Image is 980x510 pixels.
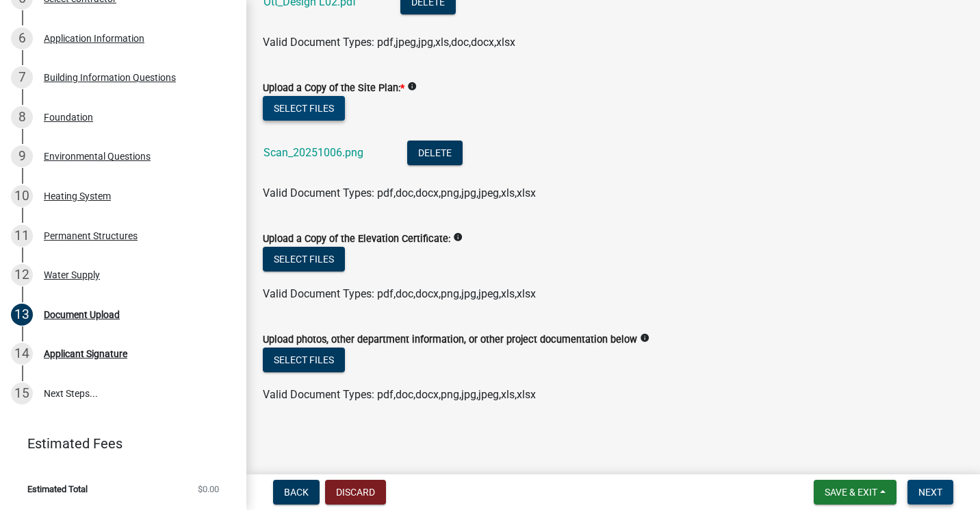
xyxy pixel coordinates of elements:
[263,348,345,372] button: Select files
[44,73,176,82] div: Building Information Questions
[273,480,320,505] button: Back
[814,480,897,505] button: Save & Exit
[27,485,88,494] span: Estimated Total
[11,27,33,49] div: 6
[44,112,93,122] div: Foundation
[263,335,637,345] label: Upload photos, other department information, or other project documentation below
[11,343,33,365] div: 14
[44,151,151,161] div: Environmental Questions
[263,96,345,121] button: Select files
[284,487,309,498] span: Back
[407,147,463,160] wm-modal-confirm: Delete Document
[263,388,536,401] span: Valid Document Types: pdf,doc,docx,png,jpg,jpeg,xls,xlsx
[11,106,33,128] div: 8
[263,247,345,271] button: Select files
[44,270,100,280] div: Water Supply
[44,310,120,319] div: Document Upload
[907,480,953,505] button: Next
[407,141,463,165] button: Delete
[11,185,33,207] div: 10
[263,234,450,244] label: Upload a Copy of the Elevation Certificate:
[11,145,33,167] div: 9
[44,231,138,241] div: Permanent Structures
[263,36,515,49] span: Valid Document Types: pdf,jpeg,jpg,xls,doc,docx,xlsx
[263,84,404,93] label: Upload a Copy of the Site Plan:
[825,487,877,498] span: Save & Exit
[11,264,33,286] div: 12
[44,34,144,43] div: Application Information
[11,66,33,88] div: 7
[407,82,417,91] i: info
[11,382,33,404] div: 15
[263,287,536,300] span: Valid Document Types: pdf,doc,docx,png,jpg,jpeg,xls,xlsx
[44,349,127,359] div: Applicant Signature
[325,480,386,505] button: Discard
[263,146,363,159] a: Scan_20251006.png
[918,487,942,498] span: Next
[44,191,111,201] div: Heating System
[198,485,219,494] span: $0.00
[11,225,33,247] div: 11
[640,333,649,343] i: info
[11,430,224,457] a: Estimated Fees
[11,304,33,326] div: 13
[263,186,536,199] span: Valid Document Types: pdf,doc,docx,png,jpg,jpeg,xls,xlsx
[453,232,463,242] i: info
